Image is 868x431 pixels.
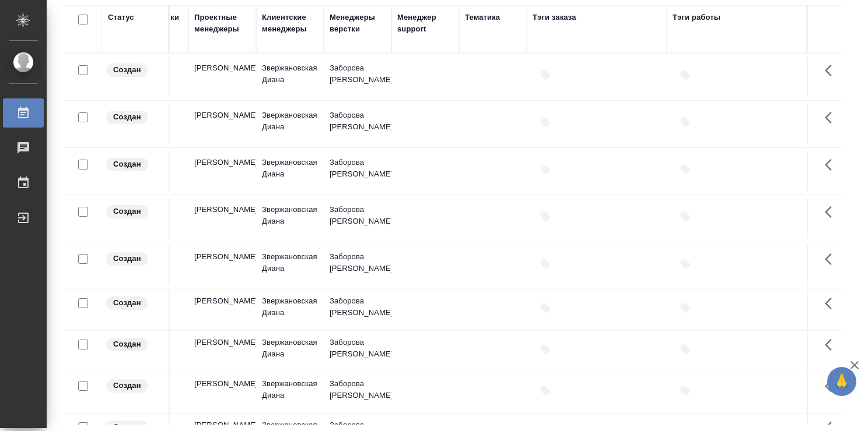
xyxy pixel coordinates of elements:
button: Здесь прячутся важные кнопки [818,372,846,400]
button: Добавить тэги [673,157,698,182]
td: Звержановская Диана [256,56,324,97]
td: Звержановская Диана [256,245,324,286]
div: Менеджер support [397,12,453,35]
td: [PERSON_NAME] [188,331,256,372]
button: Добавить тэги [673,109,698,135]
p: Создан [113,206,141,217]
p: Создан [113,338,141,350]
button: Добавить тэги [673,62,698,88]
td: [PERSON_NAME] [188,198,256,239]
div: Заказ еще не согласован с клиентом, искать исполнителей рано [105,157,163,172]
p: Заборова [PERSON_NAME] [330,62,386,86]
button: Добавить тэги [533,337,558,362]
td: Звержановская Диана [256,331,324,372]
button: Добавить тэги [673,378,698,404]
button: 🙏 [827,367,856,396]
p: Заборова [PERSON_NAME] [330,295,386,319]
p: Заборова [PERSON_NAME] [330,157,386,180]
button: Здесь прячутся важные кнопки [818,331,846,359]
div: Тэги заказа [533,12,576,23]
button: Добавить тэги [673,251,698,277]
p: Заборова [PERSON_NAME] [330,204,386,227]
span: 🙏 [832,369,852,394]
div: Заказ еще не согласован с клиентом, искать исполнителей рано [105,337,163,352]
td: Звержановская Диана [256,104,324,144]
p: Заборова [PERSON_NAME] [330,337,386,360]
td: Звержановская Диана [256,198,324,239]
p: Создан [113,380,141,391]
p: Заборова [PERSON_NAME] [330,109,386,133]
td: Звержановская Диана [256,289,324,330]
td: [PERSON_NAME] [188,104,256,144]
button: Здесь прячутся важные кнопки [818,289,846,317]
td: Звержановская Диана [256,151,324,192]
div: Статус [108,12,134,23]
td: [PERSON_NAME] [188,56,256,97]
p: Заборова [PERSON_NAME] [330,251,386,274]
td: [PERSON_NAME] [188,151,256,192]
button: Добавить тэги [673,337,698,362]
div: Заказ еще не согласован с клиентом, искать исполнителей рано [105,295,163,311]
button: Здесь прячутся важные кнопки [818,151,846,179]
button: Здесь прячутся важные кнопки [818,56,846,84]
td: [PERSON_NAME] [188,289,256,330]
div: Заказ еще не согласован с клиентом, искать исполнителей рано [105,109,163,125]
div: Менеджеры верстки [330,12,386,35]
button: Добавить тэги [533,204,558,229]
button: Добавить тэги [533,295,558,321]
button: Добавить тэги [533,109,558,135]
button: Добавить тэги [533,157,558,182]
p: Создан [113,297,141,309]
button: Здесь прячутся важные кнопки [818,104,846,132]
div: Заказ еще не согласован с клиентом, искать исполнителей рано [105,378,163,394]
div: Заказ еще не согласован с клиентом, искать исполнителей рано [105,251,163,267]
td: Звержановская Диана [256,372,324,413]
button: Добавить тэги [673,295,698,321]
p: Заборова [PERSON_NAME] [330,378,386,401]
button: Добавить тэги [533,251,558,277]
div: Тэги работы [673,12,720,23]
div: Проектные менеджеры [194,12,250,35]
div: Клиентские менеджеры [262,12,318,35]
div: Заказ еще не согласован с клиентом, искать исполнителей рано [105,204,163,220]
p: Создан [113,111,141,123]
div: Заказ еще не согласован с клиентом, искать исполнителей рано [105,62,163,78]
div: Тематика [465,12,500,23]
button: Добавить тэги [533,378,558,404]
p: Создан [113,64,141,76]
button: Здесь прячутся важные кнопки [818,245,846,273]
p: Создан [113,158,141,170]
button: Здесь прячутся важные кнопки [818,198,846,226]
button: Добавить тэги [673,204,698,229]
p: Создан [113,253,141,264]
td: [PERSON_NAME] [188,245,256,286]
td: [PERSON_NAME] [188,372,256,413]
button: Добавить тэги [533,62,558,88]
